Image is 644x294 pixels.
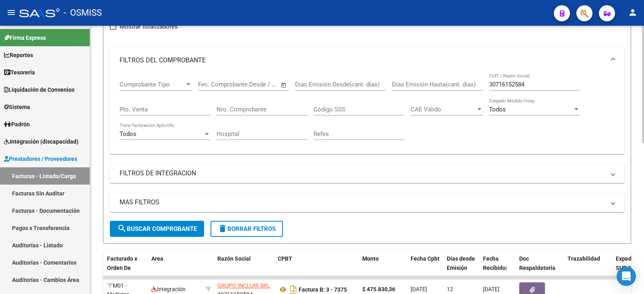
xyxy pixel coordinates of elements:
[120,22,178,31] span: Mostrar totalizadores
[217,255,251,262] span: Razón Social
[120,198,605,207] mat-panel-title: MAS FILTROS
[4,85,74,94] span: Liquidación de Convenios
[214,250,275,286] datatable-header-cell: Razón Social
[362,286,395,292] strong: $ 475.830,36
[4,33,46,42] span: Firma Express
[218,224,227,233] mat-icon: delete
[279,80,289,90] button: Open calendar
[231,81,270,88] input: End date
[4,137,78,146] span: Integración (discapacidad)
[447,286,453,292] span: 12
[110,73,624,154] div: FILTROS DEL COMPROBANTE
[275,250,359,286] datatable-header-cell: CPBT
[617,267,636,286] div: Open Intercom Messenger
[148,250,202,286] datatable-header-cell: Area
[447,255,475,271] span: Días desde Emisión
[483,286,500,292] span: [DATE]
[519,255,555,271] span: Doc Respaldatoria
[117,224,127,233] mat-icon: search
[480,250,516,286] datatable-header-cell: Fecha Recibido
[110,193,624,212] mat-expansion-panel-header: MAS FILTROS
[107,255,137,271] span: Facturado x Orden De
[120,169,605,178] mat-panel-title: FILTROS DE INTEGRACION
[117,225,197,232] span: Buscar Comprobante
[120,56,605,65] mat-panel-title: FILTROS DEL COMPROBANTE
[4,103,30,111] span: Sistema
[151,255,163,262] span: Area
[411,255,440,262] span: Fecha Cpbt
[4,51,33,60] span: Reportes
[110,164,624,183] mat-expansion-panel-header: FILTROS DE INTEGRACION
[120,81,185,88] span: Comprobante Tipo
[407,250,444,286] datatable-header-cell: Fecha Cpbt
[564,250,613,286] datatable-header-cell: Trazabilidad
[4,120,30,129] span: Padrón
[110,221,204,237] button: Buscar Comprobante
[6,8,16,17] mat-icon: menu
[104,250,148,286] datatable-header-cell: Facturado x Orden De
[217,282,270,289] span: GRUPO INCLUIR SRL
[64,4,102,22] span: - OSMISS
[489,106,506,113] span: Todos
[411,286,427,292] span: [DATE]
[110,47,624,73] mat-expansion-panel-header: FILTROS DEL COMPROBANTE
[218,225,276,232] span: Borrar Filtros
[4,154,77,163] span: Prestadores / Proveedores
[362,255,379,262] span: Monto
[198,81,224,88] input: Start date
[444,250,480,286] datatable-header-cell: Días desde Emisión
[299,286,347,293] strong: Factura B: 3 - 7375
[151,286,186,292] span: Integración
[211,221,283,237] button: Borrar Filtros
[411,106,476,113] span: CAE Válido
[483,255,506,271] span: Fecha Recibido
[120,130,136,138] span: Todos
[4,68,35,77] span: Tesorería
[359,250,407,286] datatable-header-cell: Monto
[568,255,600,262] span: Trazabilidad
[278,255,292,262] span: CPBT
[628,8,638,17] mat-icon: person
[516,250,564,286] datatable-header-cell: Doc Respaldatoria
